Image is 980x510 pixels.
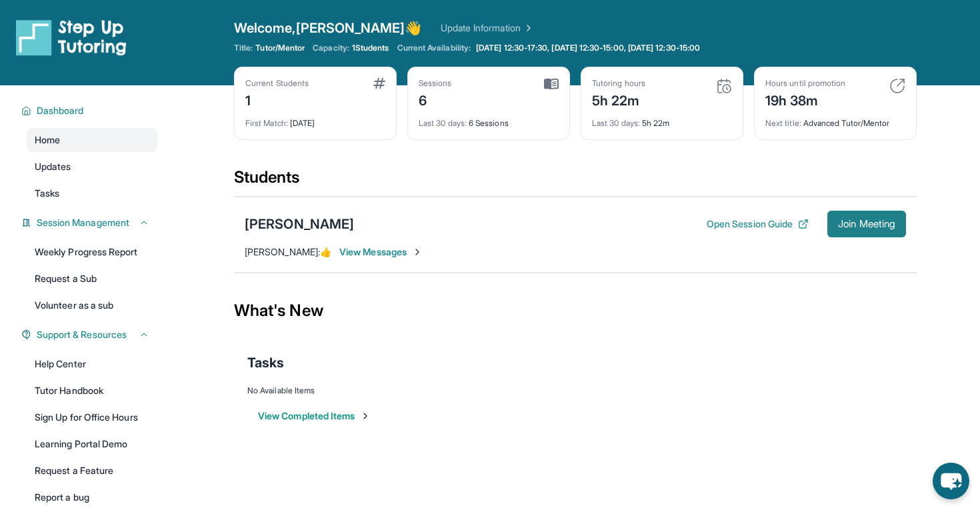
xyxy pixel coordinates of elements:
[592,89,645,110] div: 5h 22m
[765,89,845,110] div: 19h 38m
[234,43,253,53] span: Title:
[313,43,349,53] span: Capacity:
[31,328,149,341] button: Support & Resources
[827,211,906,237] button: Join Meeting
[765,118,801,128] span: Next title :
[592,118,640,128] span: Last 30 days :
[320,246,331,257] span: 👍
[419,110,559,129] div: 6 Sessions
[247,385,903,396] div: No Available Items
[419,78,452,89] div: Sessions
[27,405,157,429] a: Sign Up for Office Hours
[373,78,385,89] img: card
[245,246,320,257] span: [PERSON_NAME] :
[397,43,471,53] span: Current Availability:
[37,216,129,229] span: Session Management
[544,78,559,90] img: card
[765,78,845,89] div: Hours until promotion
[339,245,423,259] span: View Messages
[838,220,895,228] span: Join Meeting
[27,459,157,483] a: Request a Feature
[419,89,452,110] div: 6
[27,181,157,205] a: Tasks
[35,160,71,173] span: Updates
[35,187,59,200] span: Tasks
[592,78,645,89] div: Tutoring hours
[27,379,157,403] a: Tutor Handbook
[245,110,385,129] div: [DATE]
[245,215,354,233] div: [PERSON_NAME]
[476,43,700,53] span: [DATE] 12:30-17:30, [DATE] 12:30-15:00, [DATE] 12:30-15:00
[473,43,703,53] a: [DATE] 12:30-17:30, [DATE] 12:30-15:00, [DATE] 12:30-15:00
[234,19,422,37] span: Welcome, [PERSON_NAME] 👋
[716,78,732,94] img: card
[247,353,284,372] span: Tasks
[31,104,149,117] button: Dashboard
[31,216,149,229] button: Session Management
[521,21,534,35] img: Chevron Right
[27,293,157,317] a: Volunteer as a sub
[27,485,157,509] a: Report a bug
[16,19,127,56] img: logo
[27,267,157,291] a: Request a Sub
[37,328,127,341] span: Support & Resources
[245,89,309,110] div: 1
[592,110,732,129] div: 5h 22m
[27,352,157,376] a: Help Center
[441,21,534,35] a: Update Information
[37,104,84,117] span: Dashboard
[27,240,157,264] a: Weekly Progress Report
[765,110,905,129] div: Advanced Tutor/Mentor
[707,217,809,231] button: Open Session Guide
[234,167,917,196] div: Students
[412,247,423,257] img: Chevron-Right
[352,43,389,53] span: 1 Students
[35,133,60,147] span: Home
[27,155,157,179] a: Updates
[27,432,157,456] a: Learning Portal Demo
[245,118,288,128] span: First Match :
[889,78,905,94] img: card
[255,43,305,53] span: Tutor/Mentor
[245,78,309,89] div: Current Students
[27,128,157,152] a: Home
[258,409,371,423] button: View Completed Items
[234,281,917,340] div: What's New
[933,463,969,499] button: chat-button
[419,118,467,128] span: Last 30 days :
